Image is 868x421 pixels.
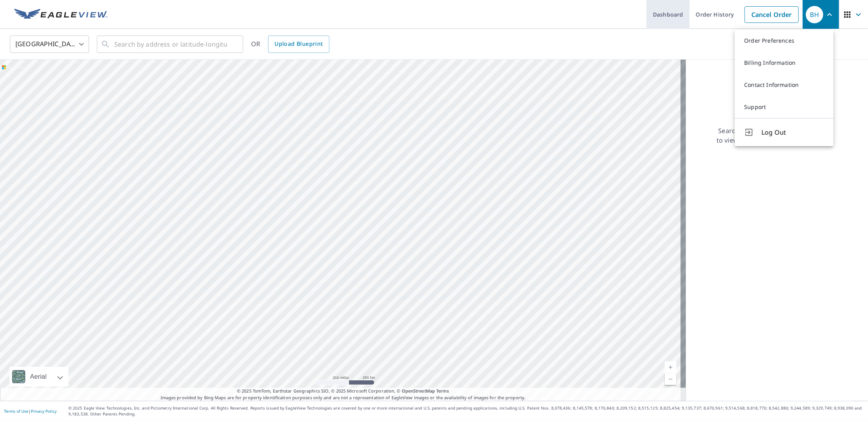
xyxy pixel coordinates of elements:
[436,388,449,394] a: Terms
[4,409,57,413] p: |
[735,118,834,146] button: Log Out
[762,128,824,137] span: Log Out
[274,39,323,49] span: Upload Blueprint
[237,388,449,395] span: © 2025 TomTom, Earthstar Geographics SIO, © 2025 Microsoft Corporation, ©
[716,126,822,145] p: Searching for a property address to view a list of available products.
[402,388,435,394] a: OpenStreetMap
[806,6,823,23] div: BH
[114,33,227,55] input: Search by address or latitude-longitude
[28,367,49,387] div: Aerial
[735,96,834,118] a: Support
[735,52,834,74] a: Billing Information
[251,36,329,53] div: OR
[9,367,68,387] div: Aerial
[665,373,677,385] a: Current Level 5, Zoom Out
[4,408,28,414] a: Terms of Use
[10,33,89,55] div: [GEOGRAPHIC_DATA]
[68,405,864,417] p: © 2025 Eagle View Technologies, Inc. and Pictometry International Corp. All Rights Reserved. Repo...
[31,408,57,414] a: Privacy Policy
[665,361,677,373] a: Current Level 5, Zoom In
[745,6,799,23] a: Cancel Order
[735,30,834,52] a: Order Preferences
[14,9,108,21] img: EV Logo
[268,36,329,53] a: Upload Blueprint
[735,74,834,96] a: Contact Information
